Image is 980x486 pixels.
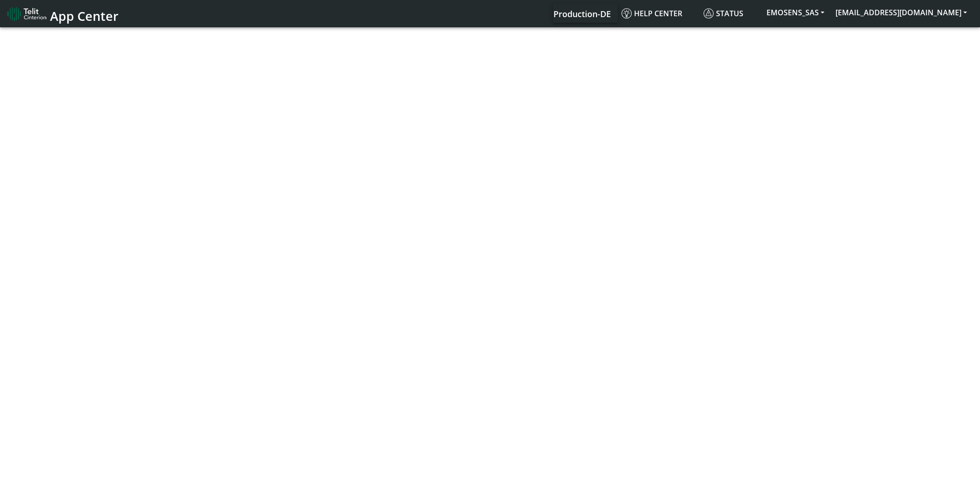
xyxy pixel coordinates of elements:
button: EMOSENS_SAS [761,4,830,21]
span: App Center [50,7,119,25]
span: Status [704,8,743,19]
img: knowledge.svg [622,8,632,19]
img: status.svg [704,8,714,19]
button: [EMAIL_ADDRESS][DOMAIN_NAME] [830,4,973,21]
a: App Center [7,4,117,24]
a: Your current platform instance [553,4,610,23]
img: logo-telit-cinterion-gw-new.png [7,6,46,21]
a: Help center [618,4,700,23]
span: Help center [622,8,682,19]
a: Status [700,4,761,23]
span: Production-DE [553,8,611,19]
